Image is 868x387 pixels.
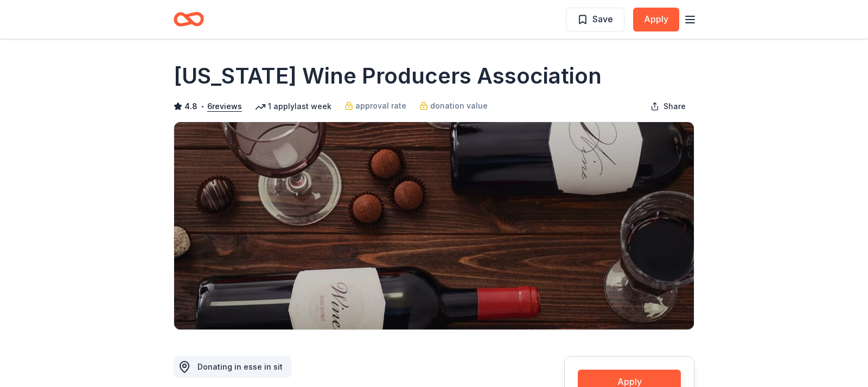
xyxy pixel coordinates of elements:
span: Save [592,12,613,26]
a: Home [174,7,204,32]
span: approval rate [355,99,406,112]
button: Share [642,96,694,117]
h1: [US_STATE] Wine Producers Association [174,61,602,91]
img: Image for Ohio Wine Producers Association [174,122,694,329]
button: Apply [633,8,679,31]
span: Share [663,100,686,113]
span: • [201,102,205,111]
span: donation value [430,99,488,112]
span: 4.8 [184,100,197,113]
span: Donating in esse in sit [197,362,283,371]
div: 1 apply last week [255,100,331,113]
button: Save [566,8,624,31]
button: 6reviews [207,100,242,113]
a: approval rate [344,99,406,112]
a: donation value [419,99,488,112]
